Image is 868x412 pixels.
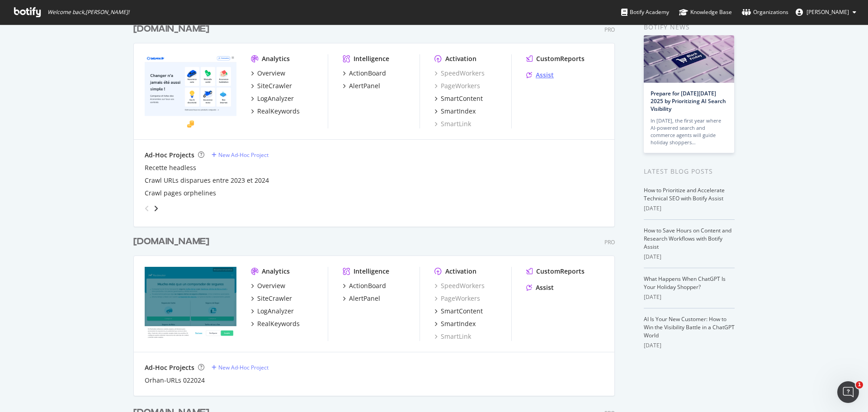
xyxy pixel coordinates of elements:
a: PageWorkers [434,294,480,303]
a: SpeedWorkers [434,69,485,78]
img: Prepare for Black Friday 2025 by Prioritizing AI Search Visibility [644,35,734,83]
div: Assist [536,71,554,80]
div: SiteCrawler [257,294,292,303]
span: Welcome back, [PERSON_NAME] ! [47,9,129,16]
div: [DOMAIN_NAME] [133,235,209,248]
div: In [DATE], the first year where AI-powered search and commerce agents will guide holiday shoppers… [651,117,727,146]
div: New Ad-Hoc Project [218,151,269,159]
div: Ad-Hoc Projects [145,151,194,160]
div: AlertPanel [349,81,380,90]
a: CustomReports [526,267,585,276]
div: Pro [604,238,615,246]
a: Orhan-URLs 022024 [145,376,205,385]
a: AlertPanel [343,81,380,90]
a: ActionBoard [343,281,386,290]
a: New Ad-Hoc Project [212,151,269,159]
a: AI Is Your New Customer: How to Win the Visibility Battle in a ChatGPT World [644,315,735,339]
div: SmartIndex [441,107,476,116]
div: RealKeywords [257,319,300,328]
div: Intelligence [354,54,389,63]
a: SmartIndex [434,107,476,116]
a: [DOMAIN_NAME] [133,23,213,36]
a: How to Save Hours on Content and Research Workflows with Botify Assist [644,227,731,251]
a: SmartLink [434,332,471,341]
a: SmartContent [434,94,483,103]
a: PageWorkers [434,81,480,90]
a: Crawl URLs disparues entre 2023 et 2024 [145,176,269,185]
div: Activation [445,267,476,276]
div: AlertPanel [349,294,380,303]
a: SiteCrawler [251,294,292,303]
a: Overview [251,69,285,78]
div: New Ad-Hoc Project [218,364,269,371]
span: Emma Moletto [807,8,849,16]
div: SiteCrawler [257,81,292,90]
div: ActionBoard [349,281,386,290]
img: lelynx.fr [145,54,236,128]
a: Prepare for [DATE][DATE] 2025 by Prioritizing AI Search Visibility [651,90,726,113]
div: Assist [536,283,554,292]
div: CustomReports [536,267,585,276]
div: RealKeywords [257,107,300,116]
a: RealKeywords [251,107,300,116]
div: Overview [257,69,285,78]
div: Organizations [742,8,788,17]
a: Assist [526,283,554,292]
div: Intelligence [354,267,389,276]
a: Assist [526,71,554,80]
iframe: Intercom live chat [837,381,859,403]
div: Activation [445,54,476,63]
button: [PERSON_NAME] [788,5,863,19]
div: LogAnalyzer [257,307,294,316]
a: SpeedWorkers [434,281,485,290]
div: [DATE] [644,341,735,350]
div: [DATE] [644,204,735,213]
div: Analytics [262,54,290,63]
div: [DOMAIN_NAME] [133,23,209,36]
a: LogAnalyzer [251,94,294,103]
a: AlertPanel [343,294,380,303]
a: RealKeywords [251,319,300,328]
div: Knowledge Base [679,8,732,17]
a: Overview [251,281,285,290]
a: SiteCrawler [251,81,292,90]
a: SmartIndex [434,319,476,328]
div: angle-right [153,204,159,213]
a: CustomReports [526,54,585,63]
a: Crawl pages orphelines [145,189,216,198]
div: Pro [604,26,615,33]
a: What Happens When ChatGPT Is Your Holiday Shopper? [644,275,726,291]
div: SmartIndex [441,319,476,328]
div: CustomReports [536,54,585,63]
div: ActionBoard [349,69,386,78]
img: rastreator.com [145,267,236,340]
div: SmartContent [441,307,483,316]
div: Botify news [644,22,735,32]
div: Ad-Hoc Projects [145,363,194,372]
a: New Ad-Hoc Project [212,364,269,371]
div: Latest Blog Posts [644,166,735,176]
a: SmartContent [434,307,483,316]
a: LogAnalyzer [251,307,294,316]
a: SmartLink [434,119,471,128]
div: SmartContent [441,94,483,103]
a: Recette headless [145,163,196,172]
div: Overview [257,281,285,290]
a: [DOMAIN_NAME] [133,235,213,248]
a: ActionBoard [343,69,386,78]
div: LogAnalyzer [257,94,294,103]
div: Botify Academy [621,8,669,17]
div: angle-left [141,201,153,216]
span: 1 [856,381,863,388]
div: Analytics [262,267,290,276]
div: [DATE] [644,253,735,261]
